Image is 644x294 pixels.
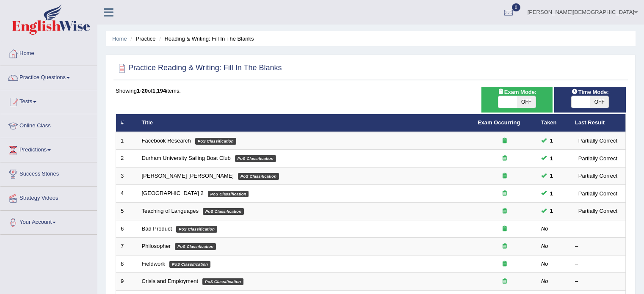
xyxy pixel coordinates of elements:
[547,154,556,163] span: You can still take this question
[478,137,532,145] div: Exam occurring question
[116,150,137,168] td: 2
[0,114,97,135] a: Online Class
[0,211,97,232] a: Your Account
[575,136,621,145] div: Partially Correct
[142,137,191,144] a: Facebook Research
[478,119,520,126] a: Exam Occurring
[116,114,137,132] th: #
[203,208,244,215] em: PoS Classification
[541,261,548,267] em: No
[0,66,97,87] a: Practice Questions
[541,225,548,232] em: No
[195,138,236,145] em: PoS Classification
[142,190,204,196] a: [GEOGRAPHIC_DATA] 2
[0,90,97,111] a: Tests
[512,3,520,11] span: 0
[478,278,532,286] div: Exam occurring question
[478,242,532,250] div: Exam occurring question
[481,87,553,113] div: Show exams occurring in exams
[590,96,609,108] span: OFF
[142,155,231,161] a: Durham University Sailing Boat Club
[517,96,536,108] span: OFF
[202,278,243,285] em: PoS Classification
[0,42,97,63] a: Home
[128,35,155,43] li: Practice
[541,243,548,249] em: No
[208,191,249,198] em: PoS Classification
[116,62,282,74] h2: Practice Reading & Writing: Fill In The Blanks
[536,114,570,132] th: Taken
[137,88,148,94] b: 1-20
[568,88,612,96] span: Time Mode:
[547,136,556,145] span: You can still take this question
[575,154,621,163] div: Partially Correct
[142,243,171,249] a: Philosopher
[0,162,97,184] a: Success Stories
[575,206,621,215] div: Partially Correct
[152,88,166,94] b: 1,194
[575,225,621,233] div: –
[116,185,137,203] td: 4
[116,87,626,95] div: Showing of items.
[176,226,217,233] em: PoS Classification
[142,278,199,284] a: Crisis and Employment
[541,278,548,284] em: No
[547,189,556,198] span: You can still take this question
[157,35,254,43] li: Reading & Writing: Fill In The Blanks
[478,154,532,162] div: Exam occurring question
[137,114,473,132] th: Title
[116,167,137,185] td: 3
[142,208,199,214] a: Teaching of Languages
[575,189,621,198] div: Partially Correct
[494,88,540,96] span: Exam Mode:
[116,255,137,273] td: 8
[575,278,621,286] div: –
[570,114,626,132] th: Last Result
[547,171,556,180] span: You can still take this question
[478,225,532,233] div: Exam occurring question
[0,187,97,208] a: Strategy Videos
[547,206,556,215] span: You can still take this question
[235,155,276,162] em: PoS Classification
[142,225,172,232] a: Bad Product
[116,273,137,291] td: 9
[478,207,532,215] div: Exam occurring question
[116,238,137,256] td: 7
[175,243,216,250] em: PoS Classification
[169,261,210,268] em: PoS Classification
[116,220,137,238] td: 6
[142,261,166,267] a: Fieldwork
[142,173,234,179] a: [PERSON_NAME] [PERSON_NAME]
[116,132,137,150] td: 1
[478,260,532,268] div: Exam occurring question
[478,172,532,180] div: Exam occurring question
[575,260,621,268] div: –
[478,190,532,198] div: Exam occurring question
[116,203,137,220] td: 5
[575,242,621,250] div: –
[0,138,97,159] a: Predictions
[238,173,279,180] em: PoS Classification
[112,36,127,42] a: Home
[575,171,621,180] div: Partially Correct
